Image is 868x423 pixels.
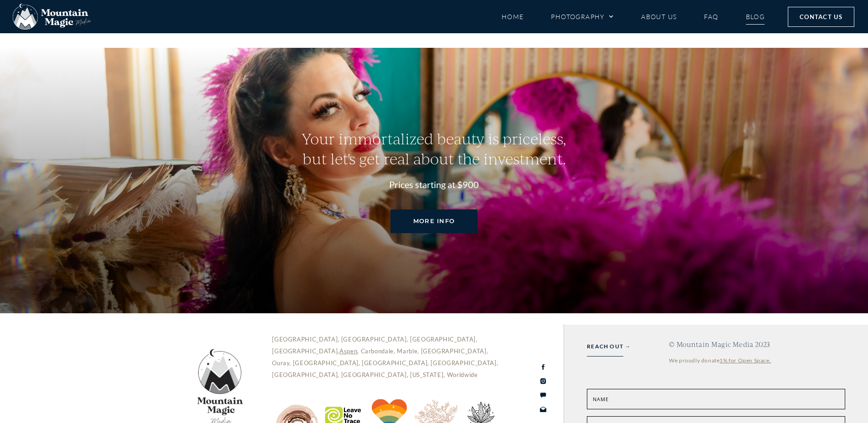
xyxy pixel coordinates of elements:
[587,341,631,352] a: REACH OUT →
[788,7,854,27] a: Contact Us
[390,209,478,233] a: MORE INFO
[502,9,524,25] a: Home
[597,396,609,403] span: ame
[800,12,842,22] span: Contact Us
[13,4,91,30] img: Mountain Magic Media photography logo Crested Butte Photographer
[669,355,845,366] div: We proudly donate
[641,9,677,25] a: About Us
[339,347,357,355] a: Aspen
[593,396,597,403] span: N
[704,9,718,25] a: FAQ
[272,333,506,381] p: [GEOGRAPHIC_DATA], [GEOGRAPHIC_DATA], [GEOGRAPHIC_DATA], [GEOGRAPHIC_DATA], , Carbondale, Marble,...
[746,9,765,25] a: Blog
[551,9,614,25] a: Photography
[669,341,845,348] h4: © Mountain Magic Media 2023
[413,216,455,226] span: MORE INFO
[719,357,771,364] a: 1% for Open Space.
[389,179,479,190] b: Prices starting at $900
[502,9,765,25] nav: Menu
[288,128,580,169] h1: Your immortalized beauty is priceless, but let's get real about the investment.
